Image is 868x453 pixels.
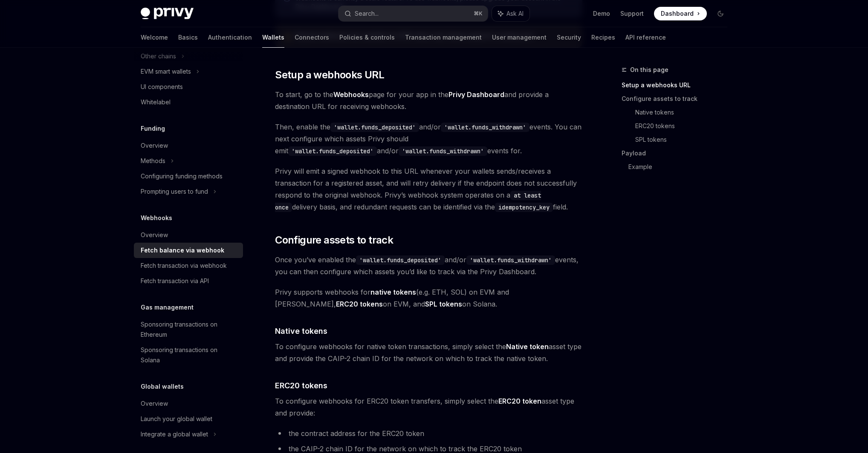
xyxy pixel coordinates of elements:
a: Recipes [591,27,615,48]
a: Connectors [295,27,329,48]
a: Welcome [141,27,168,48]
a: UI components [134,79,243,95]
h5: Global wallets [141,381,184,392]
li: the contract address for the ERC20 token [275,427,582,439]
div: Methods [141,156,165,166]
a: Whitelabel [134,95,243,110]
a: Authentication [208,27,252,48]
div: Fetch transaction via webhook [141,261,227,271]
a: Policies & controls [339,27,395,48]
span: Ask AI [506,9,524,18]
div: Overview [141,230,168,240]
h5: Webhooks [141,213,172,223]
a: Wallets [262,27,284,48]
code: 'wallet.funds_deposited' [288,146,377,156]
code: 'wallet.funds_withdrawn' [441,123,529,132]
a: User management [492,27,547,48]
div: Overview [141,399,168,409]
a: Overview [134,227,243,243]
a: Sponsoring transactions on Ethereum [134,317,243,342]
button: Ask AI [492,6,529,21]
a: Setup a webhooks URL [622,78,734,92]
span: Dashboard [661,9,694,18]
a: Basics [178,27,198,48]
strong: ERC20 token [498,397,541,405]
div: Integrate a global wallet [141,429,208,439]
strong: native tokens [370,288,416,296]
span: To configure webhooks for native token transactions, simply select the asset type and provide the... [275,341,582,364]
code: idempotency_key [495,203,553,212]
div: Configuring funding methods [141,171,223,181]
div: Overview [141,140,168,151]
strong: Webhooks [333,90,369,99]
a: Sponsoring transactions on Solana [134,342,243,368]
span: Setup a webhooks URL [275,68,384,82]
a: Privy Dashboard [448,90,504,99]
a: Configure assets to track [622,92,734,106]
a: Fetch transaction via webhook [134,258,243,273]
h5: Gas management [141,302,194,313]
a: Configuring funding methods [134,169,243,184]
div: Prompting users to fund [141,186,208,197]
strong: ERC20 tokens [336,300,383,308]
div: Whitelabel [141,97,171,107]
div: Launch your global wallet [141,414,212,424]
div: Fetch transaction via API [141,276,209,286]
a: Security [557,27,581,48]
span: Then, enable the and/or events. You can next configure which assets Privy should emit and/or even... [275,121,582,157]
span: On this page [630,65,668,75]
span: To configure webhooks for ERC20 token transfers, simply select the asset type and provide: [275,395,582,419]
code: 'wallet.funds_deposited' [330,123,419,132]
button: Search...⌘K [339,6,488,21]
div: UI components [141,82,183,92]
span: Privy supports webhooks for (e.g. ETH, SOL) on EVM and [PERSON_NAME], on EVM, and on Solana. [275,286,582,310]
span: Native tokens [275,325,327,337]
div: Search... [355,9,379,19]
a: Overview [134,138,243,153]
a: Native tokens [635,106,734,119]
a: Payload [622,146,734,160]
div: EVM smart wallets [141,66,191,77]
code: 'wallet.funds_withdrawn' [466,255,555,265]
code: 'wallet.funds_deposited' [356,255,445,265]
code: 'wallet.funds_withdrawn' [399,146,487,156]
a: Dashboard [654,7,707,20]
a: Demo [593,9,610,18]
a: Transaction management [405,27,482,48]
a: Launch your global wallet [134,411,243,427]
a: Support [620,9,644,18]
a: Fetch transaction via API [134,273,243,289]
span: To start, go to the page for your app in the and provide a destination URL for receiving webhooks. [275,89,582,112]
span: ⌘ K [474,10,483,17]
span: Privy will emit a signed webhook to this URL whenever your wallets sends/receives a transaction f... [275,165,582,213]
a: ERC20 tokens [635,119,734,133]
button: Toggle dark mode [714,7,727,20]
span: Configure assets to track [275,233,393,247]
a: Example [628,160,734,174]
div: Fetch balance via webhook [141,245,224,255]
a: SPL tokens [635,133,734,146]
a: Fetch balance via webhook [134,243,243,258]
a: API reference [625,27,666,48]
span: Once you’ve enabled the and/or events, you can then configure which assets you’d like to track vi... [275,254,582,278]
div: Sponsoring transactions on Ethereum [141,319,238,340]
a: Webhooks [333,90,369,99]
h5: Funding [141,123,165,134]
span: ERC20 tokens [275,380,327,391]
a: Overview [134,396,243,411]
img: dark logo [141,8,194,20]
strong: Native token [506,342,549,351]
div: Sponsoring transactions on Solana [141,345,238,365]
strong: SPL tokens [425,300,462,308]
